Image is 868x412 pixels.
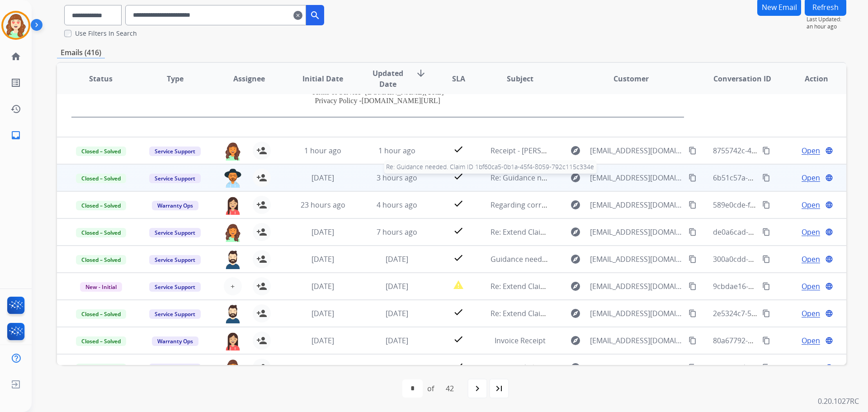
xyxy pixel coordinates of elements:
span: [DATE] [386,308,408,318]
span: Warranty Ops [152,336,198,346]
mat-icon: language [825,147,833,155]
span: 23 hours ago [301,200,345,210]
span: [DATE] [311,227,334,237]
mat-icon: explore [570,362,581,373]
mat-icon: explore [570,308,581,319]
mat-icon: person_add [256,199,267,210]
span: Closed – Solved [76,255,126,265]
mat-icon: content_copy [762,336,770,345]
span: [EMAIL_ADDRESS][DOMAIN_NAME] [590,362,683,373]
span: 589e0cde-f86a-4865-9317-a3bedb8c49ac [713,200,851,210]
mat-icon: content_copy [762,147,770,155]
mat-icon: content_copy [689,174,697,182]
span: Re: Guidance needed. Claim ID 1bf60ca5-0b1a-45f4-8059-792c115c334e [491,173,731,183]
span: 1 hour ago [378,146,415,156]
span: Open [802,145,820,156]
img: agent-avatar [224,196,242,215]
mat-icon: content_copy [762,174,770,182]
mat-icon: last_page [494,383,505,394]
span: Re: Extend Claim - [PERSON_NAME] - Claim ID: c5050b65-98e3-4a9c-9542-ca3223806626 [491,363,785,373]
mat-icon: inbox [10,130,21,141]
span: [DATE] [311,336,334,346]
mat-icon: language [825,174,833,182]
mat-icon: language [825,228,833,236]
span: Closed – Solved [76,147,126,156]
mat-icon: person_add [256,335,267,346]
div: of [427,383,434,394]
img: agent-avatar [224,331,242,350]
span: Invoice Receipt [495,336,546,346]
span: Service Support [149,282,201,292]
span: Customer [613,73,649,84]
p: Emails (416) [57,47,105,58]
button: + [224,277,242,295]
img: agent-avatar [224,142,242,161]
mat-icon: check [453,252,464,263]
span: [DATE] [386,281,408,291]
span: Service Support [149,364,201,373]
span: Open [802,308,820,319]
mat-icon: home [10,51,21,62]
mat-icon: check [453,225,464,236]
span: Re: Guidance needed. Claim ID 1bf60ca5-0b1a-45f4-8059-792c115c334e [384,160,596,174]
mat-icon: report_problem [453,279,464,290]
span: Warranty Ops [152,201,198,210]
span: Open [802,254,820,265]
mat-icon: explore [570,227,581,237]
img: agent-avatar [224,304,242,323]
mat-icon: search [310,10,321,21]
mat-icon: person_add [256,362,267,373]
span: an hour ago [807,23,846,30]
img: avatar [3,13,28,38]
p: 0.20.1027RC [818,396,859,407]
span: [EMAIL_ADDRESS][DOMAIN_NAME] [590,254,683,265]
span: Closed – Solved [76,174,126,183]
span: Open [802,281,820,292]
span: Receipt - [PERSON_NAME] [491,146,578,156]
span: Re: Extend Claim - [PERSON_NAME] - Claim ID: dcdc413a-5821-454b-aaa9-c8a1f3bc1991 [491,281,784,291]
span: 300a0cdd-71d2-42ef-89e1-12b0ab423621 [713,254,852,264]
span: [DATE] [311,308,334,318]
mat-icon: check [453,144,464,155]
span: 80a67792-760c-4d18-9b78-c8d6105607eb [713,336,853,346]
span: Service Support [149,174,201,183]
mat-icon: person_add [256,172,267,183]
span: [EMAIL_ADDRESS][DOMAIN_NAME] [590,335,683,346]
mat-icon: list_alt [10,77,21,88]
span: Closed – Solved [76,228,126,237]
span: 08c0a45d-a7a9-4520-a2df-61e8afffd346 [713,363,846,373]
mat-icon: language [825,364,833,372]
mat-icon: content_copy [762,364,770,372]
span: [DATE] [386,336,408,346]
mat-icon: content_copy [762,282,770,290]
mat-icon: explore [570,172,581,183]
mat-icon: content_copy [762,201,770,209]
span: Open [802,362,820,373]
span: Service Support [149,228,201,237]
mat-icon: content_copy [689,364,697,372]
mat-icon: language [825,255,833,263]
span: [EMAIL_ADDRESS][DOMAIN_NAME] [590,199,683,210]
mat-icon: check [453,307,464,317]
span: SLA [452,73,465,84]
mat-icon: language [825,282,833,290]
mat-icon: clear [293,10,302,21]
span: Closed – Solved [76,309,126,319]
mat-icon: person_add [256,227,267,237]
mat-icon: person_add [256,145,267,156]
span: New - Initial [80,282,122,292]
span: Regarding correction to warranty status [491,200,627,210]
span: Open [802,172,820,183]
p: Terms of Service - Privacy Policy - [71,88,684,105]
mat-icon: check [453,361,464,372]
img: agent-avatar [224,223,242,242]
span: de0a6cad-5942-45f8-bedc-3c810e24383b [713,227,851,237]
mat-icon: check [453,334,464,345]
span: [EMAIL_ADDRESS][DOMAIN_NAME] [590,145,683,156]
mat-icon: language [825,201,833,209]
mat-icon: person_add [256,308,267,319]
span: Re: Extend Claim - [PERSON_NAME] - Claim ID: dcdc413a-5821-454b-aaa9-c8a1f3bc1991 [491,308,784,318]
span: Type [167,73,184,84]
span: 6b51c57a-760b-4f59-8d14-ed610d0ee36d [713,173,853,183]
span: Subject [507,73,533,84]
